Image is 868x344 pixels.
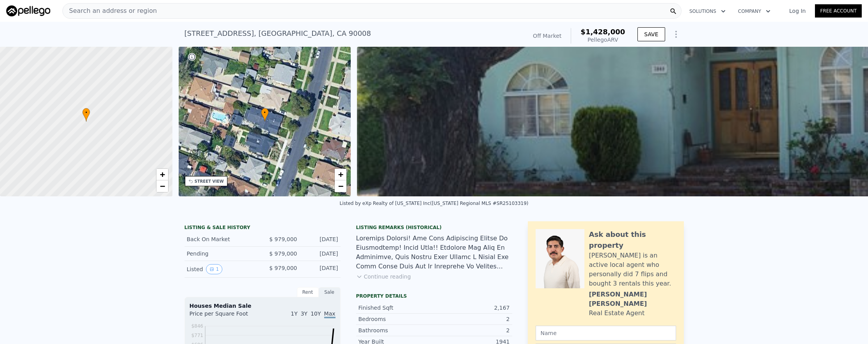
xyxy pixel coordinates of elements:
button: Solutions [683,4,732,18]
span: 10Y [311,310,321,317]
div: Finished Sqft [359,304,434,312]
input: Name [536,326,676,340]
div: Off Market [533,32,561,40]
div: Rent [297,287,319,297]
div: Property details [356,293,512,299]
span: + [338,169,343,179]
div: Loremips Dolorsi! Ame Cons Adipiscing Elitse Do Eiusmodtemp! Incid Utla!! Etdolore Mag Aliq En Ad... [356,234,512,271]
div: 2,167 [434,304,510,312]
div: Sale [319,287,341,297]
span: − [338,181,343,191]
div: Houses Median Sale [190,302,335,310]
div: Back On Market [187,235,256,243]
span: 3Y [301,310,307,317]
a: Free Account [815,4,862,18]
div: LISTING & SALE HISTORY [185,224,341,232]
div: Listed [187,264,256,274]
div: Pending [187,250,256,258]
div: Listed by eXp Realty of [US_STATE] Inc ([US_STATE] Regional MLS #SR25103319) [339,201,528,206]
div: Listing Remarks (Historical) [356,224,512,231]
span: $1,428,000 [580,28,625,36]
div: [PERSON_NAME] is an active local agent who personally did 7 flips and bought 3 rentals this year. [589,251,676,288]
div: STREET VIEW [195,178,224,184]
div: [DATE] [304,264,338,274]
tspan: $771 [191,333,203,338]
a: Zoom in [335,169,346,180]
span: • [82,109,90,116]
span: • [261,109,269,116]
button: Company [732,4,777,18]
div: Pellego ARV [580,36,625,44]
span: Max [324,310,335,318]
button: Show Options [668,26,684,42]
span: $ 979,000 [269,236,297,242]
div: Bedrooms [359,315,434,323]
a: Log In [780,7,815,15]
div: Real Estate Agent [589,309,645,318]
span: $ 979,000 [269,251,297,257]
span: − [160,181,165,191]
div: [DATE] [304,235,338,243]
div: 2 [434,315,510,323]
img: Pellego [6,5,50,16]
div: • [261,108,269,122]
span: + [160,169,165,179]
a: Zoom in [156,169,168,180]
div: Bathrooms [359,326,434,334]
div: Ask about this property [589,229,676,251]
span: Search an address or region [63,6,157,16]
tspan: $846 [191,323,203,329]
button: SAVE [637,27,665,41]
div: [STREET_ADDRESS] , [GEOGRAPHIC_DATA] , CA 90008 [185,28,371,39]
span: $ 979,000 [269,265,297,271]
div: [DATE] [304,250,338,258]
div: [PERSON_NAME] [PERSON_NAME] [589,290,676,309]
button: Continue reading [356,273,411,280]
a: Zoom out [156,180,168,192]
div: Price per Square Foot [190,310,263,322]
div: • [82,108,90,122]
button: View historical data [206,264,222,274]
span: 1Y [291,310,297,317]
a: Zoom out [335,180,346,192]
div: 2 [434,326,510,334]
